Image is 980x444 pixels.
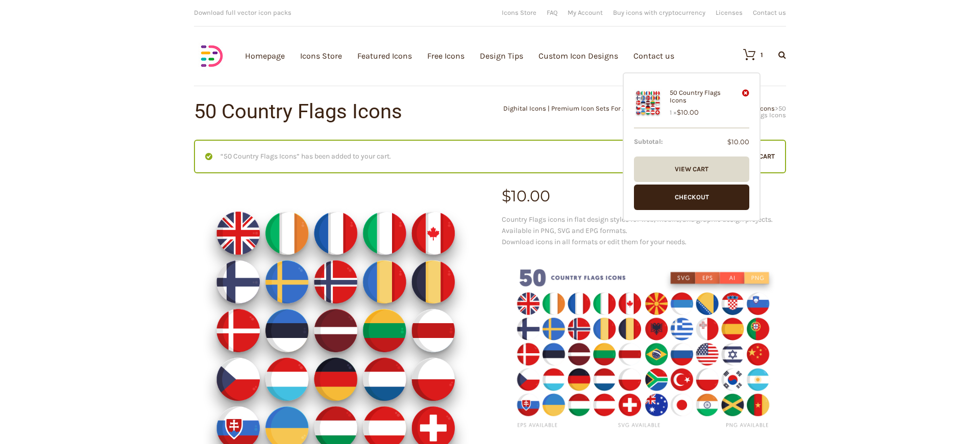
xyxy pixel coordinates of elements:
a: View Cart [634,156,749,182]
a: 1 [733,48,763,61]
strong: Subtotal: [634,134,663,150]
a: Buy icons with cryptocurrency [613,9,705,16]
a: Checkout [634,185,749,210]
span: $ [677,108,681,116]
span: $ [502,187,511,205]
bdi: 10.00 [677,108,699,116]
img: Country Flags Icons [634,89,662,117]
a: Licenses [716,9,743,16]
bdi: 10.00 [502,187,550,205]
h1: 50 Country Flags Icons [194,101,490,122]
a: Contact us [753,9,786,16]
a: Icons Store [502,9,536,16]
span: Download full vector icon packs [194,9,291,16]
a: Dighital Icons | Premium Icon Sets For All Your Designs! [503,105,673,112]
div: > > > > [490,105,786,118]
bdi: 10.00 [727,138,749,146]
div: 1 [761,51,763,58]
a: 50 Country Flags Icons [634,89,749,104]
a: FAQ [547,9,557,16]
a: My Account [568,9,603,16]
div: “50 Country Flags Icons” has been added to your cart. [194,140,786,173]
span: 1 × [634,104,749,121]
a: Remove this item [742,89,749,97]
span: $ [727,138,731,146]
